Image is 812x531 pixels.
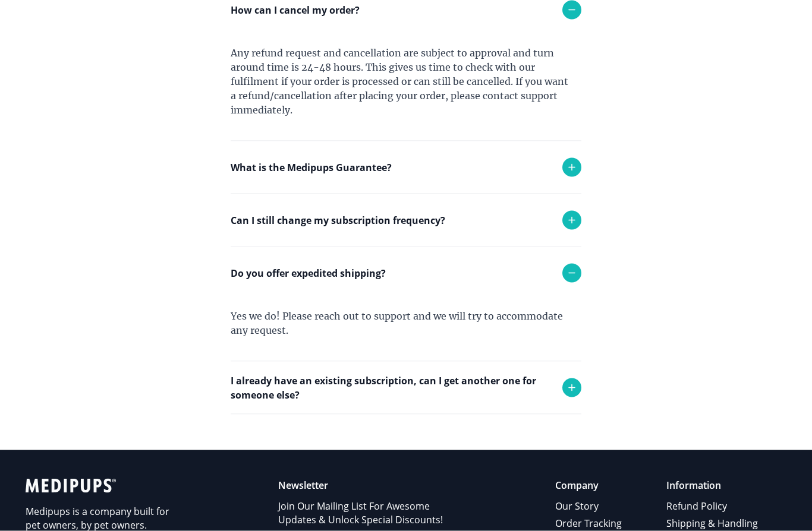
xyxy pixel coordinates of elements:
p: How can I cancel my order? [231,3,360,17]
p: Join Our Mailing List For Awesome Updates & Unlock Special Discounts! [278,500,457,527]
p: Newsletter [278,479,457,492]
p: Can I still change my subscription frequency? [231,213,445,227]
p: Information [666,479,760,492]
p: Do you offer expedited shipping? [231,266,386,280]
a: Refund Policy [666,498,760,515]
p: What is the Medipups Guarantee? [231,160,392,175]
a: Our Story [555,498,624,515]
div: Any refund request and cancellation are subject to approval and turn around time is 24-48 hours. ... [231,36,581,141]
div: Absolutely! Simply place the order and use the shipping address of the person who will receive th... [231,414,581,476]
p: I already have an existing subscription, can I get another one for someone else? [231,374,550,402]
p: Company [555,479,624,492]
div: Yes you can. Simply reach out to support and we will adjust your monthly deliveries! [231,246,581,308]
div: Yes we do! Please reach out to support and we will try to accommodate any request. [231,299,581,361]
div: If you received the wrong product or your product was damaged in transit, we will replace it with... [231,194,581,270]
